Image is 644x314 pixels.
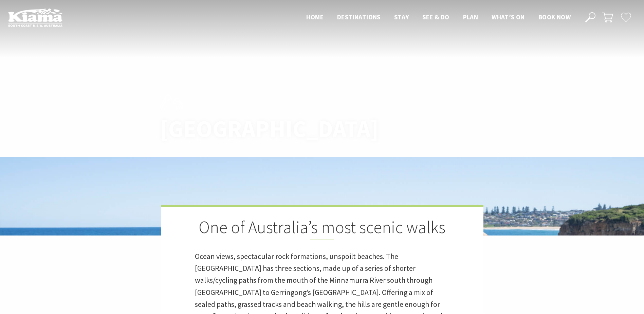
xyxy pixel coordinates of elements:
[422,13,449,21] span: See & Do
[492,13,525,21] span: What’s On
[195,217,449,240] h2: One of Australia’s most scenic walks
[538,13,571,21] span: Book now
[299,12,577,23] nav: Main Menu
[337,13,381,21] span: Destinations
[463,13,478,21] span: Plan
[160,116,352,142] h1: [GEOGRAPHIC_DATA]
[306,13,324,21] span: Home
[8,8,62,27] img: Kiama Logo
[394,13,409,21] span: Stay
